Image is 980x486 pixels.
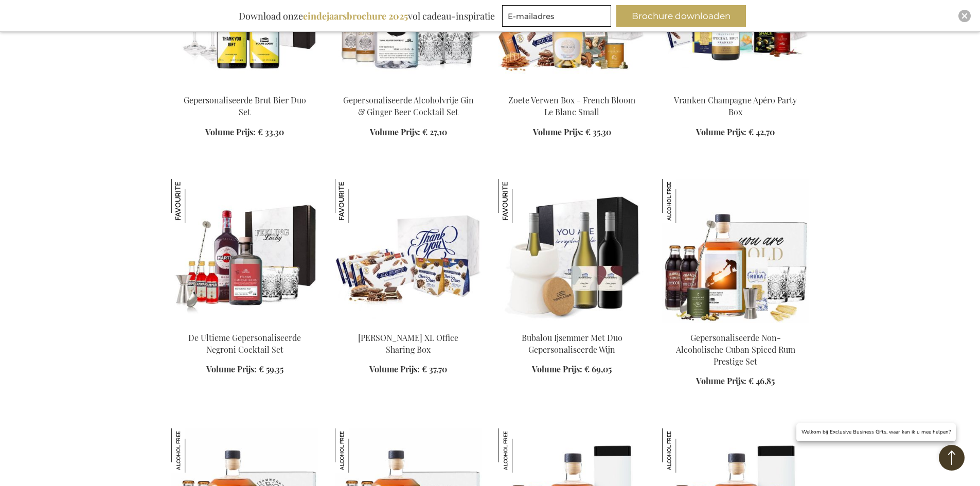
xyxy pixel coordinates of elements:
[206,364,283,375] a: Volume Prijs: € 59,35
[749,375,775,386] span: € 46,85
[370,127,447,138] a: Volume Prijs: € 27,10
[171,319,318,329] a: The Ultimate Personalized Negroni Cocktail Set De Ultieme Gepersonaliseerde Negroni Cocktail Set
[674,95,797,117] a: Vranken Champagne Apéro Party Box
[259,364,283,374] span: € 59,35
[498,428,543,473] img: Gepersonaliseerde Non-Alcoholische Cuban Spiced Rum Set
[369,364,447,375] a: Volume Prijs: € 37,70
[258,127,284,137] span: € 33,30
[508,95,635,117] a: Zoete Verwen Box - French Bloom Le Blanc Small
[205,127,256,137] span: Volume Prijs:
[662,428,706,473] img: Gepersonaliseerde Non-Alcoholische Cuban Spiced Rum Set
[533,127,611,138] a: Volume Prijs: € 35,30
[696,127,775,138] a: Volume Prijs: € 42,70
[498,319,646,329] a: Bubalou Ijsemmer Met Duo Gepersonaliseerde Wijn Bubalou Ijsemmer Met Duo Gepersonaliseerde Wijn
[335,428,379,473] img: Gepersonaliseerde Non-Alcoholisch Cuban Spiced Rum Geschenk
[234,5,500,27] div: Download onze vol cadeau-inspiratie
[662,179,809,323] img: Personalised Non-Alcoholic Cuban Spiced Rum Prestige Set
[498,179,646,323] img: Bubalou Ijsemmer Met Duo Gepersonaliseerde Wijn
[696,127,746,137] span: Volume Prijs:
[502,5,614,30] form: marketing offers and promotions
[303,10,408,22] b: eindejaarsbrochure 2025
[205,127,284,138] a: Volume Prijs: € 33,30
[616,5,746,27] button: Brochure downloaden
[696,375,775,387] a: Volume Prijs: € 46,85
[358,332,458,355] a: [PERSON_NAME] XL Office Sharing Box
[171,179,216,223] img: De Ultieme Gepersonaliseerde Negroni Cocktail Set
[522,332,622,355] a: Bubalou Ijsemmer Met Duo Gepersonaliseerde Wijn
[502,5,611,27] input: E-mailadres
[532,364,582,374] span: Volume Prijs:
[958,10,971,22] div: Close
[662,319,809,329] a: Personalised Non-Alcoholic Cuban Spiced Rum Prestige Set Gepersonaliseerde Non-Alcoholische Cuban...
[184,95,306,117] a: Gepersonaliseerde Brut Bier Duo Set
[676,332,795,367] a: Gepersonaliseerde Non-Alcoholische Cuban Spiced Rum Prestige Set
[335,82,482,92] a: Personalised Non-alcoholc Gin & Ginger Beer Set Gepersonaliseerde Alcoholvrije Gin & Ginger Beer ...
[532,364,612,375] a: Volume Prijs: € 69,05
[585,127,611,137] span: € 35,30
[171,428,216,473] img: Gepersonaliseerde Non-Alcoholisch Cuban Spiced Rum Geschenk
[171,179,318,323] img: The Ultimate Personalized Negroni Cocktail Set
[422,127,447,137] span: € 27,10
[961,13,968,19] img: Close
[171,82,318,92] a: Personalised Champagne Beer Gepersonaliseerde Brut Bier Duo Set
[369,364,420,374] span: Volume Prijs:
[188,332,301,355] a: De Ultieme Gepersonaliseerde Negroni Cocktail Set
[533,127,583,137] span: Volume Prijs:
[343,95,474,117] a: Gepersonaliseerde Alcoholvrije Gin & Ginger Beer Cocktail Set
[498,82,646,92] a: Sweet Treats Box - French Bloom Le Blanc Small Zoete Verwen Box - French Bloom Le Blanc Small
[662,179,706,223] img: Gepersonaliseerde Non-Alcoholische Cuban Spiced Rum Prestige Set
[422,364,447,374] span: € 37,70
[498,179,543,223] img: Bubalou Ijsemmer Met Duo Gepersonaliseerde Wijn
[749,127,775,137] span: € 42,70
[206,364,257,374] span: Volume Prijs:
[584,364,612,374] span: € 69,05
[662,82,809,92] a: Vranken Champagne Apéro Party Box Vranken Champagne Apéro Party Box
[370,127,420,137] span: Volume Prijs:
[335,319,482,329] a: Jules Destrooper XL Office Sharing Box Jules Destrooper XL Office Sharing Box
[335,179,482,323] img: Jules Destrooper XL Office Sharing Box
[335,179,379,223] img: Jules Destrooper XL Office Sharing Box
[696,375,746,386] span: Volume Prijs:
